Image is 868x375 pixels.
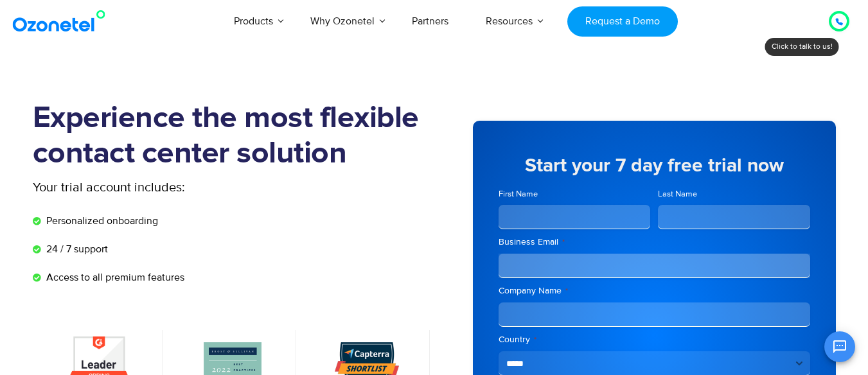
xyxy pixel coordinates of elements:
[499,333,810,346] label: Country
[499,236,810,249] label: Business Email
[658,188,810,200] label: Last Name
[33,178,338,197] p: Your trial account includes:
[43,241,108,257] span: 24 / 7 support
[824,331,855,362] button: Open chat
[499,284,810,297] label: Company Name
[43,213,158,229] span: Personalized onboarding
[33,101,434,171] h1: Experience the most flexible contact center solution
[499,156,810,175] h5: Start your 7 day free trial now
[499,188,651,200] label: First Name
[43,270,184,285] span: Access to all premium features
[567,6,677,37] a: Request a Demo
